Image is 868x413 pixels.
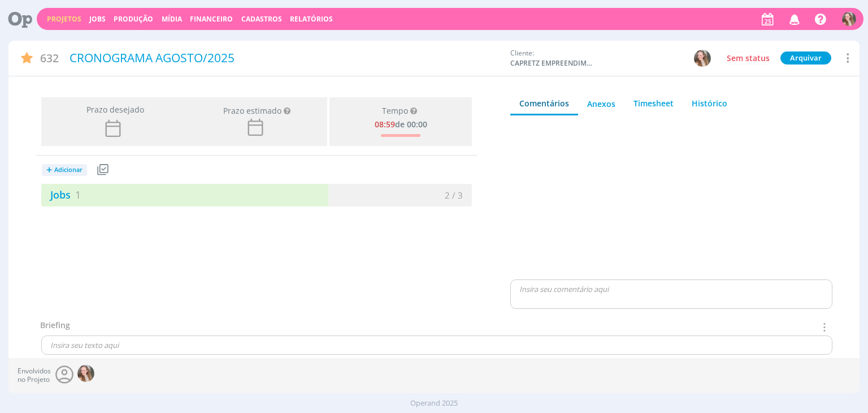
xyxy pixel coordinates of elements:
span: Tempo [382,106,408,116]
div: Briefing [40,319,70,335]
button: Financeiro [186,15,236,24]
div: Prazo estimado [223,105,281,117]
div: Anexos [587,98,615,110]
span: Cadastros [241,14,282,24]
a: Produção [114,14,153,24]
button: G [693,49,711,67]
button: +Adicionar [41,160,94,180]
span: Adicionar [54,166,83,174]
span: 1 [75,188,81,201]
a: Jobs [41,188,81,201]
a: Timesheet [624,93,683,114]
button: Arquivar [780,51,831,64]
button: Sem status [724,51,772,65]
button: Relatórios [287,15,336,24]
a: Relatórios [290,14,333,24]
a: Jobs [89,14,106,24]
span: Envolvidos no Projeto [18,367,51,384]
a: Financeiro [190,14,233,24]
button: G [841,9,857,29]
a: Jobs12 / 3 [41,184,472,206]
span: + [46,164,52,176]
button: Jobs [86,15,109,24]
span: Sem status [727,53,770,63]
img: G [77,365,94,382]
a: Comentários [510,93,578,115]
span: Prazo desejado [82,104,144,115]
div: de 00:00 [375,118,427,130]
button: Produção [110,15,157,24]
div: Cliente: [510,48,711,68]
button: Mídia [158,15,185,24]
img: G [694,50,711,67]
button: Projetos [44,15,85,24]
a: Histórico [683,93,736,114]
span: 2 / 3 [445,190,463,201]
img: G [842,12,856,26]
span: CAPRETZ EMPREENDIMENTOS IMOBILIARIOS LTDA [510,58,595,68]
button: Cadastros [238,15,285,24]
a: Mídia [162,14,182,24]
span: 632 [40,50,59,66]
div: CRONOGRAMA AGOSTO/2025 [66,45,505,71]
button: +Adicionar [42,164,87,176]
a: Projetos [47,14,81,24]
span: 08:59 [375,119,395,130]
